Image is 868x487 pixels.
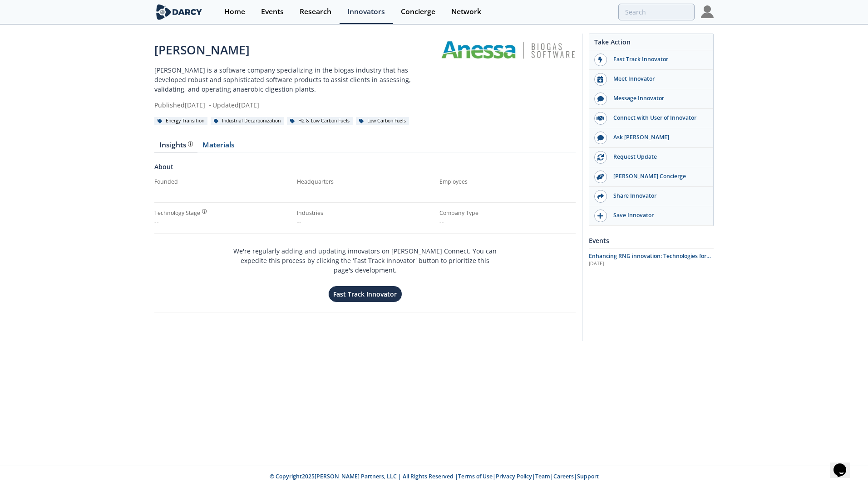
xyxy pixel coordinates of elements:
div: Message Innovator [607,94,709,102]
a: Support [577,472,599,480]
div: Meet Innovator [607,75,709,83]
div: Home [224,8,245,15]
div: Industrial Decarbonization [211,117,284,125]
button: Save Innovator [589,206,713,226]
button: Fast Track Innovator [328,286,402,302]
div: [PERSON_NAME] Concierge [607,172,709,180]
img: information.svg [188,141,193,146]
div: Published [DATE] Updated [DATE] [154,100,439,110]
a: Privacy Policy [496,472,532,480]
p: -- [439,217,576,227]
img: logo-wide.svg [154,4,204,20]
p: -- [297,217,433,227]
img: Profile [701,5,714,18]
div: Insights [159,141,193,149]
p: [PERSON_NAME] is a software company specializing in the biogas industry that has developed robust... [154,65,439,94]
div: [PERSON_NAME] [154,41,439,59]
p: -- [154,186,291,196]
div: Employees [439,178,576,186]
span: Enhancing RNG innovation: Technologies for Sustainable Energy [589,252,711,268]
a: Team [535,472,550,480]
div: Company Type [439,209,576,217]
div: We're regularly adding and updating innovators on [PERSON_NAME] Connect. You can expedite this pr... [232,240,498,303]
div: Industries [297,209,433,217]
div: About [154,162,576,178]
p: -- [297,186,433,196]
img: information.svg [202,209,207,214]
input: Advanced Search [618,4,695,20]
div: Network [451,8,481,15]
div: Innovators [347,8,385,15]
iframe: chat widget [830,451,859,478]
div: Share Innovator [607,192,709,200]
div: Research [300,8,331,15]
a: Materials [197,141,239,152]
div: Concierge [401,8,435,15]
div: Technology Stage [154,209,200,217]
a: Enhancing RNG innovation: Technologies for Sustainable Energy [DATE] [589,252,714,268]
p: © Copyright 2025 [PERSON_NAME] Partners, LLC | All Rights Reserved | | | | | [98,472,770,481]
div: Take Action [589,37,713,50]
div: Ask [PERSON_NAME] [607,133,709,141]
div: -- [154,217,291,227]
div: H2 & Low Carbon Fuels [287,117,353,125]
div: [DATE] [589,260,714,268]
div: Events [589,233,714,248]
div: Low Carbon Fuels [356,117,409,125]
div: Headquarters [297,178,433,186]
a: Insights [154,141,197,152]
div: Request Update [607,153,709,161]
div: Events [261,8,284,15]
a: Terms of Use [458,472,493,480]
a: Careers [553,472,574,480]
div: Connect with User of Innovator [607,114,709,122]
span: • [207,101,212,109]
div: Energy Transition [154,117,207,125]
p: -- [439,186,576,196]
div: Save Innovator [607,211,709,219]
div: Fast Track Innovator [607,55,709,63]
div: Founded [154,178,291,186]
